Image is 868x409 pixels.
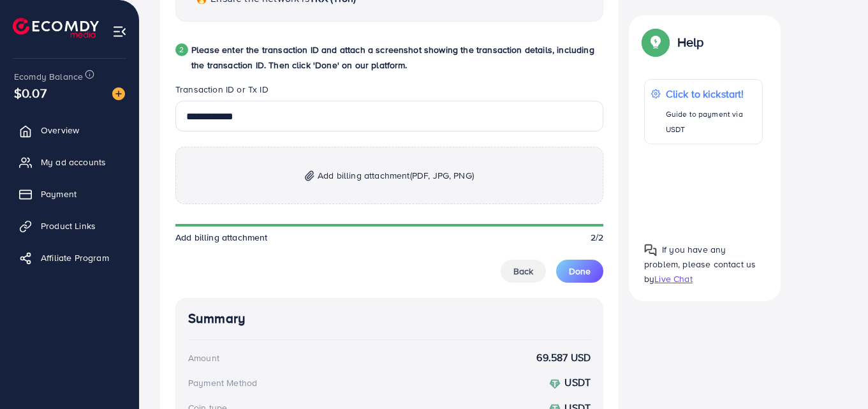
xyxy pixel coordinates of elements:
span: Affiliate Program [41,251,109,264]
img: coin [549,378,561,390]
img: menu [112,24,127,39]
span: Ecomdy Balance [14,70,83,83]
a: Affiliate Program [10,245,129,271]
img: Popup guide [644,31,667,54]
span: Done [569,265,591,278]
span: Back [513,265,533,278]
div: 2 [175,43,188,56]
span: (PDF, JPG, PNG) [410,169,474,182]
img: Popup guide [644,243,657,256]
span: Add billing attachment [175,231,268,244]
p: Please enter the transaction ID and attach a screenshot showing the transaction details, includin... [191,42,603,73]
a: My ad accounts [10,149,129,175]
p: Help [677,34,704,50]
strong: USDT [564,375,591,389]
div: Amount [188,352,219,364]
p: Guide to payment via USDT [666,107,756,137]
legend: Transaction ID or Tx ID [175,83,603,101]
img: img [305,170,314,181]
button: Done [556,260,603,283]
a: Overview [10,117,129,143]
span: If you have any problem, please contact us by [644,242,756,285]
span: $0.07 [14,84,47,102]
img: logo [13,18,99,38]
span: Payment [41,188,77,200]
h4: Summary [188,311,591,327]
a: Product Links [10,213,129,239]
strong: 69.587 USD [536,350,591,365]
a: Payment [10,181,129,207]
span: My ad accounts [41,156,106,168]
span: 2/2 [591,231,603,244]
iframe: Chat [814,352,858,399]
button: Back [501,260,546,283]
span: Live Chat [654,272,692,285]
img: image [112,87,125,100]
span: Overview [41,124,79,137]
p: Click to kickstart! [666,86,756,101]
div: Payment Method [188,376,257,389]
span: Product Links [41,219,96,232]
span: Add billing attachment [318,168,474,183]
